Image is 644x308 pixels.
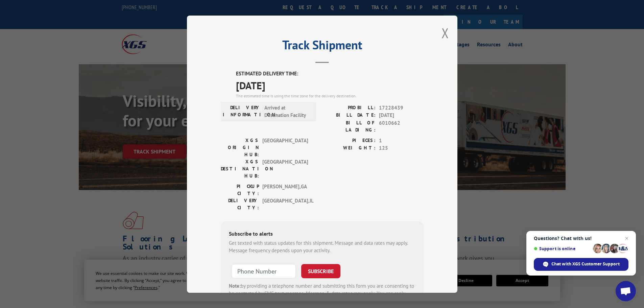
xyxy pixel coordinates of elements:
span: [GEOGRAPHIC_DATA] , IL [262,197,308,211]
span: [DATE] [236,77,424,93]
div: by providing a telephone number and submitting this form you are consenting to be contacted by SM... [229,282,415,305]
div: Subscribe to alerts [229,229,415,239]
span: Chat with XGS Customer Support [551,261,620,267]
span: [GEOGRAPHIC_DATA] [262,137,308,158]
span: Arrived at Destination Facility [264,104,310,119]
a: Open chat [616,281,636,301]
label: BILL DATE: [322,112,376,119]
span: 1 [379,137,424,144]
span: [DATE] [379,112,424,119]
div: Get texted with status updates for this shipment. Message and data rates may apply. Message frequ... [229,239,415,254]
span: Questions? Chat with us! [534,236,628,241]
span: 125 [379,144,424,152]
div: The estimated time is using the time zone for the delivery destination. [236,93,424,99]
span: [PERSON_NAME] , GA [262,183,308,197]
label: DELIVERY CITY: [221,197,259,211]
span: [GEOGRAPHIC_DATA] [262,158,308,179]
button: SUBSCRIBE [301,264,340,278]
label: WEIGHT: [322,144,376,152]
button: Close modal [442,24,449,42]
label: PICKUP CITY: [221,183,259,197]
label: XGS ORIGIN HUB: [221,137,259,158]
label: BILL OF LADING: [322,119,376,133]
span: Chat with XGS Customer Support [534,258,628,271]
label: XGS DESTINATION HUB: [221,158,259,179]
span: Support is online [534,246,591,251]
label: ESTIMATED DELIVERY TIME: [236,70,424,78]
strong: Note: [229,282,241,289]
label: PIECES: [322,137,376,144]
label: DELIVERY INFORMATION: [223,104,261,119]
span: 17228439 [379,104,424,112]
span: 6010662 [379,119,424,133]
input: Phone Number [232,264,296,278]
h2: Track Shipment [221,40,424,53]
label: PROBILL: [322,104,376,112]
